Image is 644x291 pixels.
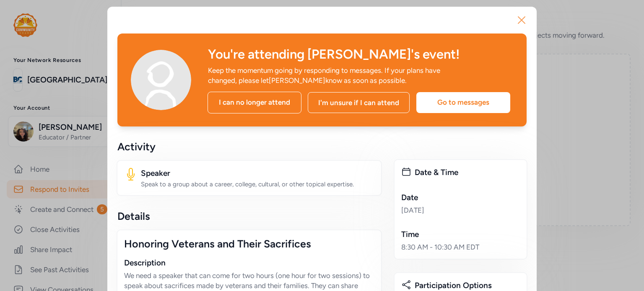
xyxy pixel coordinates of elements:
[401,229,520,240] div: Time
[208,47,513,62] div: You're attending [PERSON_NAME]'s event!
[401,192,520,203] div: Date
[124,257,374,269] div: Description
[308,92,410,113] div: I'm unsure if I can attend
[117,209,381,223] div: Details
[141,180,374,188] div: Speak to a group about a career, college, cultural, or other topical expertise.
[117,140,381,153] div: Activity
[208,92,301,113] div: I can no longer attend
[208,65,449,85] div: Keep the momentum going by responding to messages. If your plans have changed, please let [PERSON...
[401,205,520,215] div: [DATE]
[141,167,374,179] div: Speaker
[131,50,191,110] img: Avatar
[416,92,510,113] div: Go to messages
[401,242,520,252] div: 8:30 AM - 10:30 AM EDT
[415,167,520,178] div: Date & Time
[124,237,374,250] div: Honoring Veterans and Their Sacrifices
